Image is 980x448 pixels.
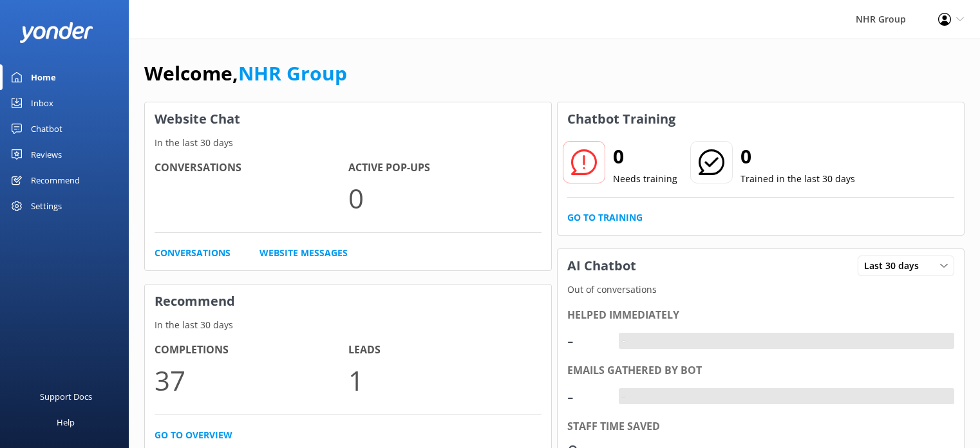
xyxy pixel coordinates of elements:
[864,259,927,273] span: Last 30 days
[155,342,348,359] h4: Completions
[31,193,62,219] div: Settings
[348,176,542,219] p: 0
[155,428,232,442] a: Go to overview
[31,90,53,116] div: Inbox
[40,384,92,409] div: Support Docs
[567,325,606,356] div: -
[238,60,347,86] a: NHR Group
[348,342,542,359] h4: Leads
[144,58,347,89] h1: Welcome,
[558,283,964,297] p: Out of conversations
[567,418,954,435] div: Staff time saved
[740,141,855,172] h2: 0
[259,246,348,260] a: Website Messages
[145,102,551,136] h3: Website Chat
[558,249,646,283] h3: AI Chatbot
[567,307,954,324] div: Helped immediately
[31,167,80,193] div: Recommend
[145,136,551,150] p: In the last 30 days
[613,172,677,186] p: Needs training
[31,142,62,167] div: Reviews
[348,160,542,176] h4: Active Pop-ups
[567,362,954,379] div: Emails gathered by bot
[619,333,628,350] div: -
[619,388,628,405] div: -
[558,102,685,136] h3: Chatbot Training
[567,210,643,225] a: Go to Training
[613,141,677,172] h2: 0
[567,381,606,412] div: -
[740,172,855,186] p: Trained in the last 30 days
[19,22,93,43] img: yonder-white-logo.png
[348,359,542,402] p: 1
[155,160,348,176] h4: Conversations
[155,246,231,260] a: Conversations
[57,409,75,435] div: Help
[31,64,56,90] div: Home
[145,318,551,332] p: In the last 30 days
[31,116,62,142] div: Chatbot
[145,285,551,318] h3: Recommend
[155,359,348,402] p: 37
